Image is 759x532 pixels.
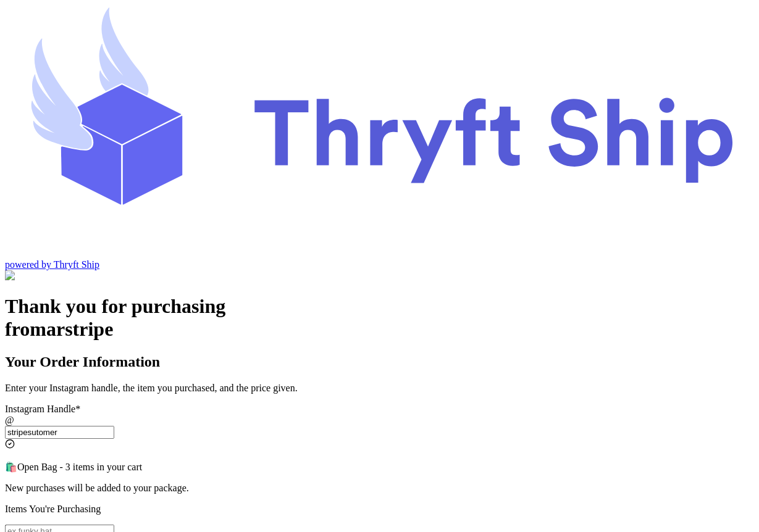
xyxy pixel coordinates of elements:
[5,259,99,270] a: powered by Thryft Ship
[5,295,754,341] h1: Thank you for purchasing from
[5,415,754,426] div: @
[5,270,128,281] img: Customer Form Background
[5,383,754,394] p: Enter your Instagram handle, the item you purchased, and the price given.
[46,318,113,340] span: arstripe
[17,462,142,472] span: Open Bag - 3 items in your cart
[5,354,754,370] h2: Your Order Information
[5,404,80,414] label: Instagram Handle
[5,504,754,515] p: Items You're Purchasing
[5,483,754,494] p: New purchases will be added to your package.
[5,462,17,472] span: 🛍️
